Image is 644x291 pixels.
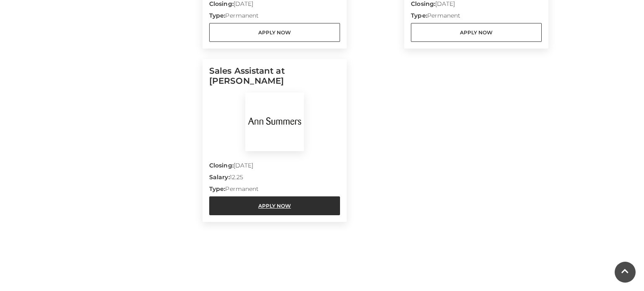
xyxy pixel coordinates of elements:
[411,23,542,42] a: Apply Now
[209,173,340,185] p: 12.25
[209,162,234,169] strong: Closing:
[245,93,304,151] img: Ann Summers
[209,196,340,215] a: Apply Now
[209,12,225,19] strong: Type:
[209,185,225,193] strong: Type:
[209,173,230,181] strong: Salary:
[411,11,542,23] p: Permanent
[209,185,340,196] p: Permanent
[209,23,340,42] a: Apply Now
[209,11,340,23] p: Permanent
[209,161,340,173] p: [DATE]
[411,12,427,19] strong: Type:
[209,66,340,93] h5: Sales Assistant at [PERSON_NAME]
